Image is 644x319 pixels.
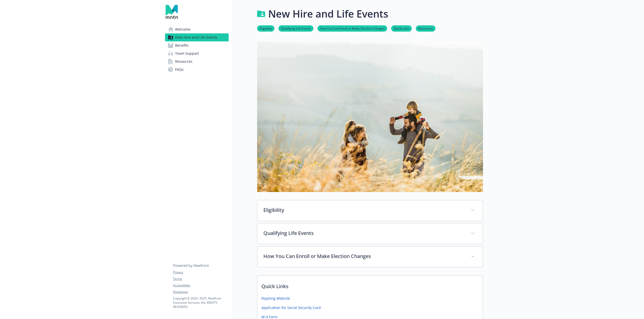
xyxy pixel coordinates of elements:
[175,41,189,49] span: Benefits
[165,57,229,66] a: Resources
[257,42,483,192] img: new hire page banner
[257,200,483,221] div: Eligibility
[278,26,313,31] a: Qualifying Life Events
[268,6,388,21] h1: New Hire and Life Events
[173,296,228,309] p: Copyright © 2024 - 2025 , Newfront Insurance Services, ALL RIGHTS RESERVED
[317,26,387,31] a: How You Can Enroll or Make Election Changes
[257,276,483,294] p: Quick Links
[165,33,229,41] a: New Hire and Life Events
[173,283,228,288] a: Accessibility
[261,296,290,301] a: Rippling Website
[173,270,228,275] a: Privacy
[175,33,217,41] span: New Hire and Life Events
[263,206,465,214] p: Eligibility
[416,26,435,31] a: Resources
[165,49,229,57] a: Team Support
[173,290,228,294] a: Disclaimer
[175,57,192,66] span: Resources
[165,66,229,74] a: FAQs
[257,246,483,267] div: How You Can Enroll or Make Election Changes
[261,305,321,310] a: Application for Social Security Card
[165,41,229,49] a: Benefits
[173,277,228,281] a: Terms
[391,26,412,31] a: Quick Links
[175,49,199,57] span: Team Support
[257,223,483,244] div: Qualifying Life Events
[263,252,465,260] p: How You Can Enroll or Make Election Changes
[175,25,190,33] span: Welcome
[257,26,274,31] a: Eligibility
[263,229,465,237] p: Qualifying Life Events
[175,66,184,74] span: FAQs
[165,25,229,33] a: Welcome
